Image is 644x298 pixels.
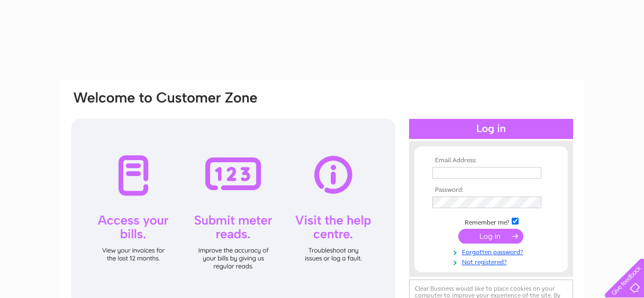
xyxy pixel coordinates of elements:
[430,216,552,227] td: Remember me?
[432,246,552,256] a: Forgotten password?
[458,229,523,244] input: Submit
[432,256,552,266] a: Not registered?
[430,187,552,194] th: Password:
[430,157,552,164] th: Email Address:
